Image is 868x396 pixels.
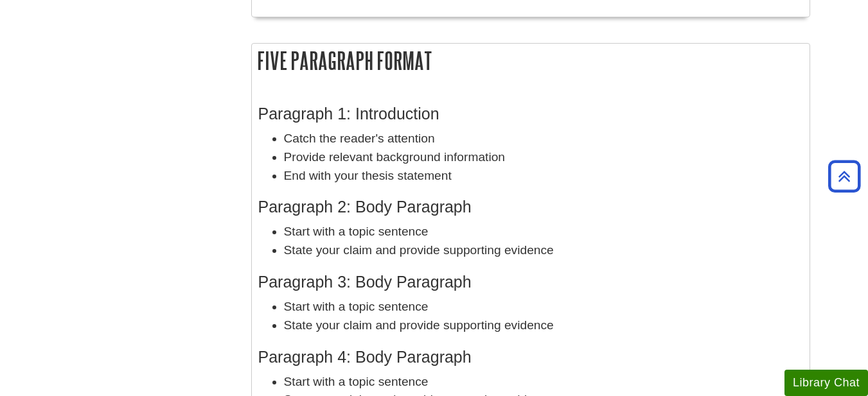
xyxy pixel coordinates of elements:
li: End with your thesis statement [284,167,803,185]
button: Library Chat [784,370,868,396]
h2: Five Paragraph Format [252,44,810,78]
li: State your claim and provide supporting evidence [284,316,803,335]
li: Provide relevant background information [284,148,803,167]
li: Start with a topic sentence [284,298,803,316]
li: Start with a topic sentence [284,373,803,392]
h3: Paragraph 4: Body Paragraph [258,348,803,366]
h3: Paragraph 2: Body Paragraph [258,198,803,216]
li: State your claim and provide supporting evidence [284,241,803,260]
h3: Paragraph 1: Introduction [258,105,803,123]
a: Back to Top [824,168,865,185]
li: Catch the reader's attention [284,130,803,148]
li: Start with a topic sentence [284,223,803,241]
h3: Paragraph 3: Body Paragraph [258,273,803,291]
